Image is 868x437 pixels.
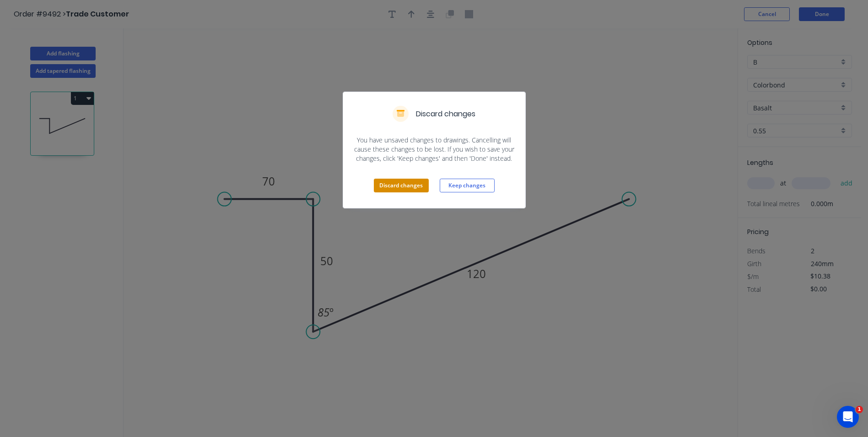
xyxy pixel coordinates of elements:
[440,179,495,192] button: Keep changes
[837,406,859,428] iframe: Intercom live chat
[856,406,863,413] span: 1
[374,179,429,192] button: Discard changes
[354,136,514,163] span: You have unsaved changes to drawings. Cancelling will cause these changes to be lost. If you wish...
[416,109,475,120] h5: Discard changes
